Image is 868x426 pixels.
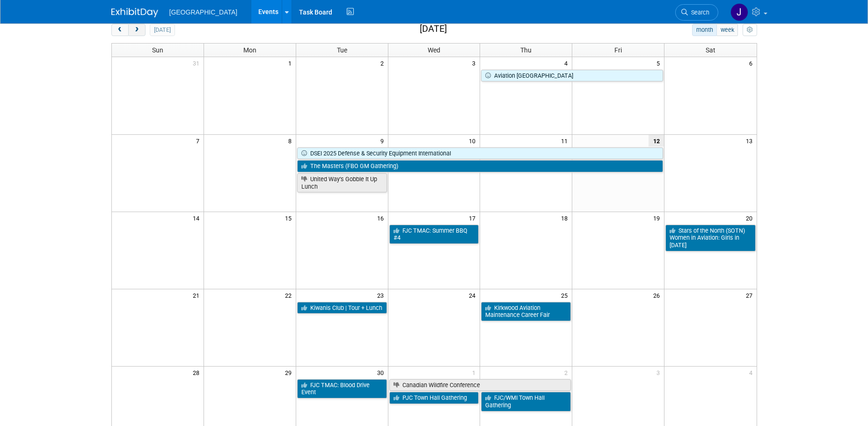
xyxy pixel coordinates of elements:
a: FJC TMAC: Blood Drive Event [297,379,387,398]
img: ExhibitDay [111,8,158,17]
span: 2 [379,57,388,69]
span: 18 [560,212,572,224]
a: Kiwanis Club | Tour + Lunch [297,302,387,314]
a: FJC TMAC: Summer BBQ #4 [389,225,479,244]
span: 13 [745,135,757,147]
button: next [128,24,146,36]
span: 24 [468,289,480,301]
span: Tue [337,46,347,54]
button: week [716,24,738,36]
span: 28 [192,367,204,378]
span: Thu [520,46,532,54]
span: 19 [652,212,664,224]
span: Wed [428,46,440,54]
img: Jessica Belcher [730,3,748,21]
span: 3 [471,57,480,69]
a: United Way’s Gobble It Up Lunch [297,173,387,192]
button: myCustomButton [743,24,757,36]
span: 30 [376,367,388,378]
span: Search [688,9,709,16]
span: Fri [614,46,622,54]
a: Kirkwood Aviation Maintenance Career Fair [481,302,571,321]
span: 20 [745,212,757,224]
span: 31 [192,57,204,69]
button: [DATE] [150,24,175,36]
span: 5 [656,57,664,69]
span: 12 [649,135,664,147]
a: Canadian Wildfire Conference [389,379,571,391]
span: 25 [560,289,572,301]
span: 1 [471,367,480,378]
span: Sun [152,46,163,54]
span: 9 [379,135,388,147]
span: 16 [376,212,388,224]
span: 22 [284,289,296,301]
span: 14 [192,212,204,224]
a: Stars of the North (SOTN) Women in Aviation: Girls in [DATE] [665,225,755,251]
span: 1 [287,57,296,69]
i: Personalize Calendar [747,27,753,33]
span: 3 [656,367,664,378]
a: DSEI 2025 Defense & Security Equipment International [297,147,663,160]
span: 4 [563,57,572,69]
span: 29 [284,367,296,378]
span: 27 [745,289,757,301]
span: 2 [563,367,572,378]
span: 26 [652,289,664,301]
span: 8 [287,135,296,147]
a: The Masters (FBO GM Gathering) [297,160,663,172]
span: 21 [192,289,204,301]
a: Search [675,4,718,21]
span: 6 [748,57,757,69]
span: Mon [243,46,256,54]
span: 10 [468,135,480,147]
span: 4 [748,367,757,378]
a: FJC/WMI Town Hall Gathering [481,392,571,411]
a: PJC Town Hall Gathering [389,392,479,404]
span: 23 [376,289,388,301]
span: [GEOGRAPHIC_DATA] [169,8,238,16]
span: 11 [560,135,572,147]
button: prev [111,24,129,36]
span: 17 [468,212,480,224]
a: Aviation [GEOGRAPHIC_DATA] [481,70,663,82]
span: 7 [195,135,204,147]
span: 15 [284,212,296,224]
span: Sat [706,46,715,54]
h2: [DATE] [420,24,447,34]
button: month [692,24,717,36]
